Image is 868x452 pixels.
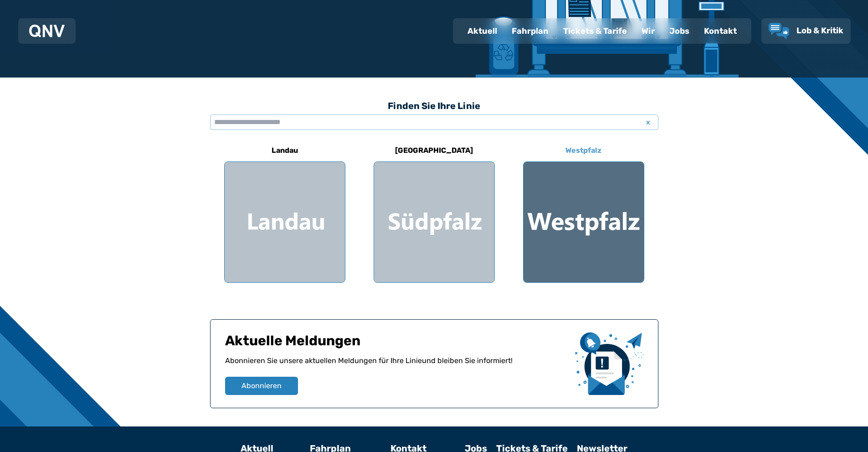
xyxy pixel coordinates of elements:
a: Westpfalz Region Westpfalz [523,140,644,283]
button: Abonnieren [225,377,298,395]
h3: Finden Sie Ihre Linie [210,96,658,116]
a: Lob & Kritik [769,23,843,39]
a: [GEOGRAPHIC_DATA] Region Südpfalz [374,140,495,283]
a: Landau Region Landau [224,140,345,283]
img: newsletter [575,333,643,395]
img: QNV Logo [29,25,65,37]
h6: [GEOGRAPHIC_DATA] [391,143,477,158]
a: Tickets & Tarife [556,19,634,43]
span: Lob & Kritik [796,26,843,36]
h1: Aktuelle Meldungen [225,333,568,355]
h6: Landau [268,143,302,158]
a: Jobs [662,19,697,43]
a: Kontakt [697,19,744,43]
span: x [642,117,655,128]
a: Aktuell [460,19,504,43]
p: Abonnieren Sie unsere aktuellen Meldungen für Ihre Linie und bleiben Sie informiert! [225,355,568,377]
a: QNV Logo [29,22,65,40]
span: Abonnieren [241,380,282,391]
h6: Westpfalz [562,143,605,158]
a: Wir [634,19,662,43]
a: Fahrplan [504,19,556,43]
